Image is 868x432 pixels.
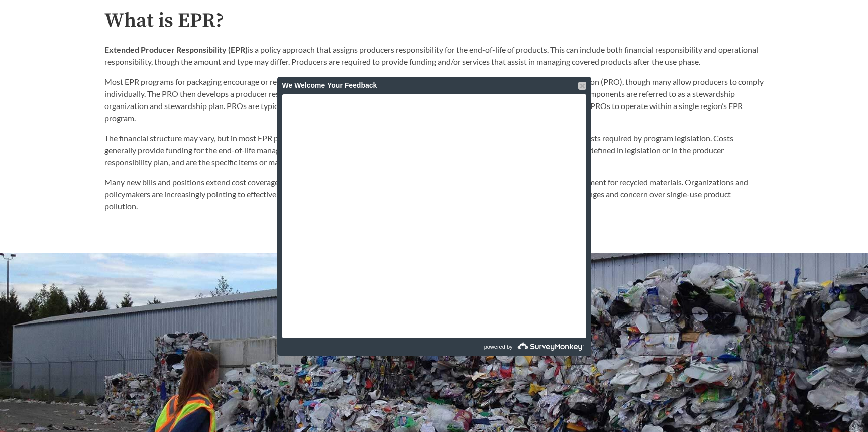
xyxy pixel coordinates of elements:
p: The financial structure may vary, but in most EPR programs producers pay fees to the PRO. The PRO... [104,132,764,168]
h2: What is EPR? [104,10,764,32]
span: powered by [484,338,513,356]
strong: Extended Producer Responsibility (EPR) [104,45,248,54]
p: Most EPR programs for packaging encourage or require producers of packaging products to join a co... [104,76,764,124]
a: powered by [436,338,586,356]
p: is a policy approach that assigns producers responsibility for the end-of-life of products. This ... [104,44,764,68]
p: Many new bills and positions extend cost coverage to include outreach and education, infrastructu... [104,176,764,212]
div: We Welcome Your Feedback [282,77,586,94]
